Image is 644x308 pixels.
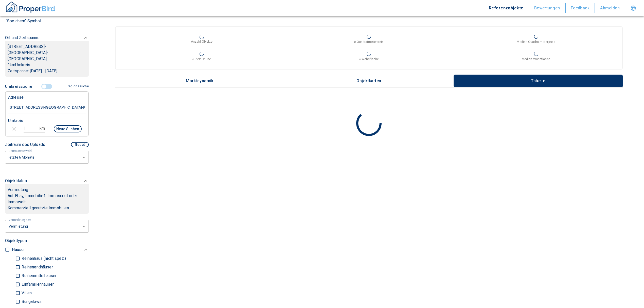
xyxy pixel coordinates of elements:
[20,282,54,286] p: Einfamilienhäuser
[354,40,384,44] p: ⌀-Quadratmeterpreis
[5,238,89,244] p: Objekttypen
[5,150,89,164] div: letzte 6 Monate
[522,57,550,61] p: Median-Wohnfläche
[115,75,623,87] div: wrapped label tabs example
[20,274,57,278] p: Reihenmittelhäuser
[359,57,379,61] p: ⌀-Wohnfläche
[8,187,28,193] p: Vermietung
[8,62,86,68] p: 1 km Umkreis
[20,300,41,304] p: Bungalows
[356,79,382,83] p: Objektkarten
[525,79,551,83] p: Tabelle
[5,35,40,41] p: Ort und Zeitspanne
[8,102,86,113] input: Adresse ändern
[595,3,625,13] button: Abmelden
[5,30,89,82] div: Ort und Zeitspanne[STREET_ADDRESS]-[GEOGRAPHIC_DATA]-[GEOGRAPHIC_DATA]1kmUmkreisZeitspanne: [DATE...
[40,125,45,131] p: km
[5,1,56,13] img: ProperBird Logo and Home Button
[5,219,89,233] div: letzte 6 Monate
[12,245,89,254] div: Häuser
[65,82,89,91] button: Regionssuche
[12,247,25,253] p: Häuser
[8,205,86,211] p: Kommerziell genutzte Immobilien
[5,173,89,219] div: ObjektdatenVermietungAuf Ebay, Immobilie1, Immoscout oder ImmoweltKommerziell genutzte Immobilien
[5,82,34,91] button: Umkreissuche
[71,142,89,147] button: Reset
[5,1,56,15] button: ProperBird Logo and Home Button
[5,142,45,148] p: Zeitraum des Uploads
[8,94,24,100] p: Adresse
[517,40,555,44] p: Median-Quadratmeterpreis
[8,68,86,74] p: Zeitspanne: [DATE] - [DATE]
[20,291,32,295] p: Villen
[484,3,529,13] button: Referenzobjekte
[8,44,86,62] p: [STREET_ADDRESS]-[GEOGRAPHIC_DATA]-[GEOGRAPHIC_DATA]
[54,125,82,132] button: Neue Suchen
[8,118,23,124] p: Umkreis
[5,178,27,184] p: Objektdaten
[186,79,213,83] p: Marktdynamik
[191,39,213,44] p: Anzahl Objekte
[192,57,211,61] p: ⌀-Zeit Online
[529,3,566,13] button: Bewertungen
[8,193,86,205] p: Auf Ebay, Immobilie1, Immoscout oder Immowelt
[20,265,53,269] p: Reihenendhäuser
[566,3,595,13] button: Feedback
[20,256,66,261] p: Reihenhaus (nicht spez.)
